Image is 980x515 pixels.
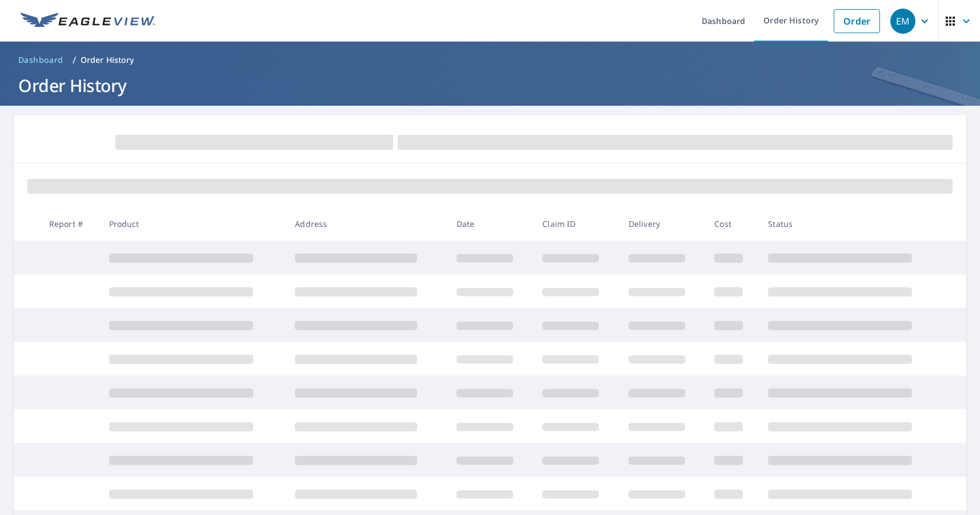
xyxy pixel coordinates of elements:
th: Address [286,207,447,241]
a: Order [834,9,880,33]
span: Dashboard [18,54,63,66]
th: Cost [705,207,759,241]
img: EV Logo [21,13,155,30]
th: Product [100,207,286,241]
nav: breadcrumb [14,51,966,69]
h1: Order History [14,74,966,97]
th: Date [447,207,533,241]
li: / [73,53,76,67]
th: Status [759,207,945,241]
th: Report # [40,207,100,241]
th: Claim ID [533,207,619,241]
div: EM [890,9,915,34]
th: Delivery [619,207,705,241]
a: Dashboard [14,51,68,69]
p: Order History [81,54,134,66]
